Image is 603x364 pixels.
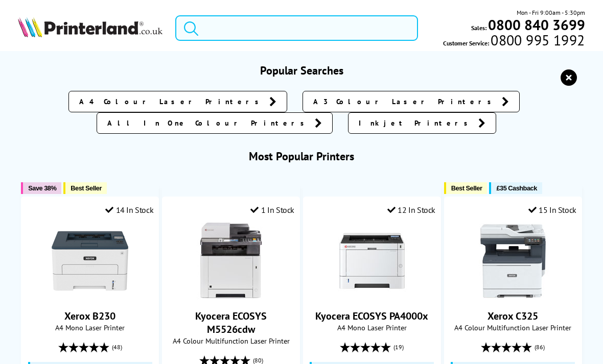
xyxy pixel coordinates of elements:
[475,291,551,301] a: Xerox C325
[313,96,497,107] span: A3 Colour Laser Printers
[471,23,486,33] span: Sales:
[443,35,585,48] span: Customer Service:
[334,291,410,301] a: Kyocera ECOSYS PA4000x
[488,15,585,34] b: 0800 840 3699
[28,184,56,192] span: Save 38%
[334,223,410,299] img: Kyocera ECOSYS PA4000x
[309,323,435,332] span: A4 Mono Laser Printer
[79,96,264,107] span: A4 Colour Laser Printers
[193,223,269,299] img: Kyocera ECOSYS M5526cdw
[71,184,102,192] span: Best Seller
[486,20,585,30] a: 0800 840 3699
[528,205,576,215] div: 15 In Stock
[195,309,267,336] a: Kyocera ECOSYS M5526cdw
[107,118,310,128] span: All In One Colour Printers
[535,337,545,357] span: (86)
[451,184,482,192] span: Best Seller
[18,149,585,163] h3: Most Popular Printers
[112,337,122,357] span: (48)
[450,323,576,332] span: A4 Colour Multifunction Laser Printer
[21,182,61,194] button: Save 38%
[18,17,163,39] a: Printerland Logo
[52,223,128,299] img: Xerox B230
[64,309,115,323] a: Xerox B230
[489,35,585,45] span: 0800 995 1992
[489,182,542,194] button: £35 Cashback
[488,309,538,323] a: Xerox C325
[475,223,551,299] img: Xerox C325
[315,309,428,323] a: Kyocera ECOSYS PA4000x
[444,182,488,194] button: Best Seller
[68,91,287,112] a: A4 Colour Laser Printers
[387,205,435,215] div: 12 In Stock
[303,91,520,112] a: A3 Colour Laser Printers
[175,15,418,41] input: Search pro
[27,323,153,332] span: A4 Mono Laser Printer
[63,182,107,194] button: Best Seller
[52,291,128,301] a: Xerox B230
[496,184,537,192] span: £35 Cashback
[517,8,585,17] span: Mon - Fri 9:00am - 5:30pm
[105,205,153,215] div: 14 In Stock
[348,112,496,134] a: Inkjet Printers
[168,336,294,346] span: A4 Colour Multifunction Laser Printer
[18,17,163,37] img: Printerland Logo
[250,205,294,215] div: 1 In Stock
[97,112,333,134] a: All In One Colour Printers
[393,337,404,357] span: (19)
[359,118,473,128] span: Inkjet Printers
[193,291,269,301] a: Kyocera ECOSYS M5526cdw
[18,63,585,78] h3: Popular Searches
